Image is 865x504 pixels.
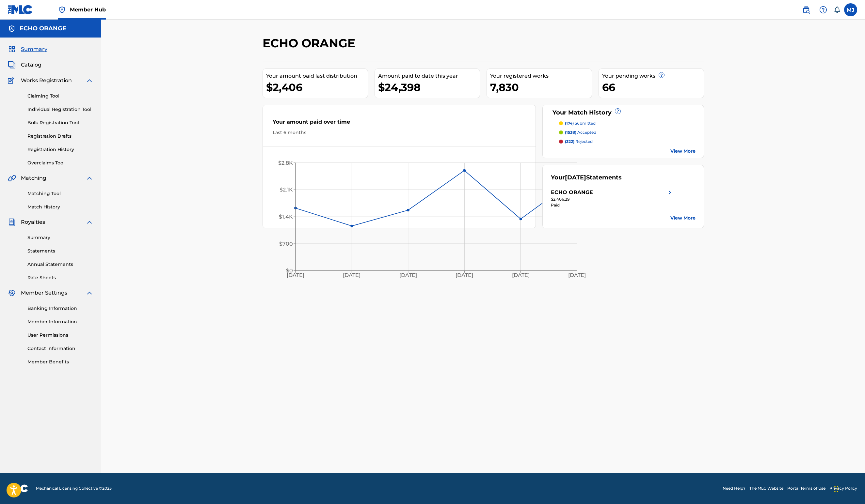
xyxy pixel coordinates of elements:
a: Registration History [27,146,93,153]
div: 66 [602,80,704,95]
a: Contact Information [27,345,93,352]
a: User Permissions [27,332,93,339]
tspan: $1.4K [279,214,293,220]
iframe: Resource Center [847,360,865,414]
h2: ECHO ORANGE [263,36,359,51]
div: Your amount paid last distribution [266,72,368,80]
a: Need Help? [723,485,745,491]
img: Summary [8,45,16,53]
a: Public Search [800,3,813,16]
img: expand [86,289,93,297]
a: Member Benefits [27,359,93,365]
a: The MLC Website [749,485,783,491]
a: Claiming Tool [27,93,93,99]
tspan: [DATE] [399,272,417,278]
span: (174) [565,121,574,126]
span: Royalties [21,218,45,226]
div: Your amount paid over time [273,118,526,129]
a: Statements [27,248,93,254]
a: (322) rejected [559,139,696,145]
div: $2,406 [266,80,368,95]
span: Member Hub [70,6,106,13]
span: Works Registration [21,77,72,84]
tspan: $2.1K [280,187,293,193]
a: Annual Statements [27,261,93,268]
img: help [819,6,827,14]
a: Registration Drafts [27,133,93,140]
a: Banking Information [27,305,93,312]
img: Works Registration [8,77,16,84]
h5: ECHO ORANGE [20,25,66,32]
a: Match History [27,204,93,210]
div: Last 6 months [273,129,526,136]
a: View More [670,215,696,221]
a: Matching Tool [27,190,93,197]
img: Catalog [8,61,16,69]
div: Your Match History [551,108,696,117]
img: Accounts [8,25,16,33]
span: ? [659,72,664,78]
tspan: $2.8K [278,160,293,166]
tspan: [DATE] [568,272,585,278]
span: ? [615,109,620,114]
div: $24,398 [378,80,480,95]
span: (322) [565,139,574,144]
img: expand [86,77,93,84]
tspan: $700 [279,241,293,247]
img: expand [86,218,93,226]
a: SummarySummary [8,45,47,53]
div: Your Statements [551,173,622,182]
span: Mechanical Licensing Collective © 2025 [36,485,112,491]
img: Member Settings [8,289,16,297]
img: Royalties [8,218,16,226]
a: Bulk Registration Tool [27,119,93,126]
span: [DATE] [565,174,586,181]
tspan: [DATE] [512,272,529,278]
tspan: [DATE] [343,272,360,278]
span: (1538) [565,130,576,135]
img: search [802,6,810,14]
div: Paid [551,202,674,208]
div: Your pending works [602,72,704,80]
p: submitted [565,120,596,126]
div: User Menu [844,3,857,16]
a: CatalogCatalog [8,61,41,69]
img: logo [8,484,28,492]
img: MLC Logo [8,5,33,14]
div: $2,406.29 [551,196,674,202]
a: ECHO ORANGEright chevron icon$2,406.29Paid [551,189,674,208]
img: Top Rightsholder [58,6,66,14]
tspan: $0 [286,267,293,274]
div: 7,830 [490,80,592,95]
a: (174) submitted [559,120,696,126]
div: Your registered works [490,72,592,80]
div: Help [817,3,830,16]
tspan: [DATE] [456,272,473,278]
a: Privacy Policy [829,485,857,491]
span: Catalog [21,61,41,69]
a: View More [670,148,696,155]
p: accepted [565,130,596,135]
img: right chevron icon [666,189,674,196]
div: ECHO ORANGE [551,189,593,196]
a: Summary [27,234,93,241]
a: Rate Sheets [27,274,93,281]
div: Amount paid to date this year [378,72,480,80]
img: Matching [8,174,16,182]
div: Notifications [834,7,840,13]
tspan: [DATE] [287,272,304,278]
span: Matching [21,174,46,182]
a: (1538) accepted [559,130,696,135]
span: Summary [21,45,47,53]
a: Overclaims Tool [27,160,93,166]
iframe: Chat Widget [832,473,865,504]
a: Portal Terms of Use [787,485,825,491]
a: Member Information [27,318,93,325]
img: expand [86,174,93,182]
div: Widget de chat [832,473,865,504]
p: rejected [565,139,593,145]
span: Member Settings [21,289,67,297]
div: Glisser [834,479,838,499]
a: Individual Registration Tool [27,106,93,113]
